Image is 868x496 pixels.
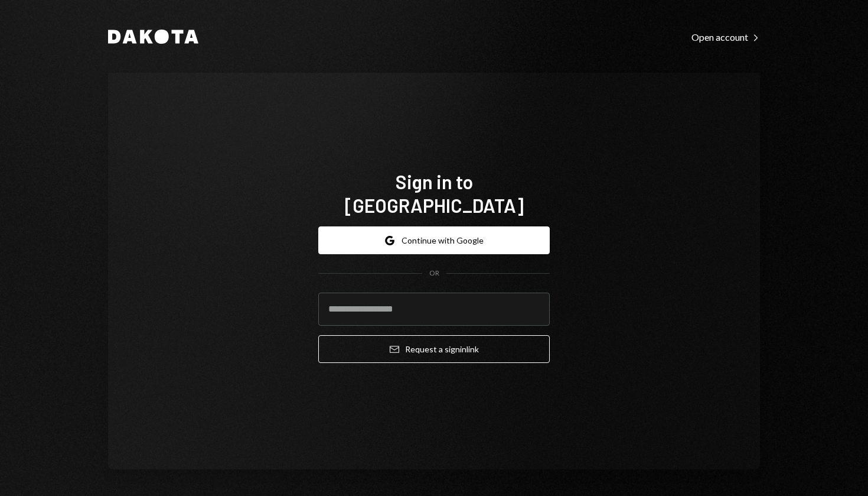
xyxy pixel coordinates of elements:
div: Open account [691,31,760,43]
div: OR [429,268,439,278]
h1: Sign in to [GEOGRAPHIC_DATA] [318,170,550,217]
button: Request a signinlink [318,335,550,363]
button: Continue with Google [318,226,550,254]
a: Open account [691,30,760,43]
